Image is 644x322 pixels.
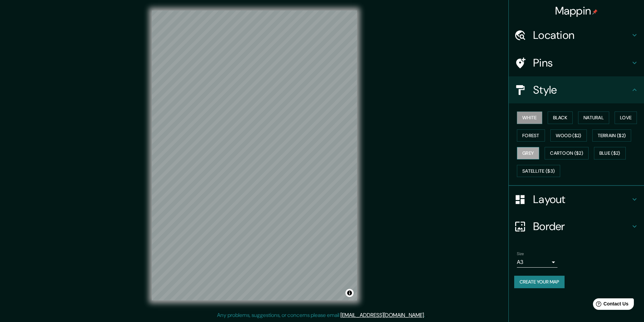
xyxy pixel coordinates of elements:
iframe: Help widget launcher [584,296,637,315]
h4: Mappin [555,4,598,18]
div: A3 [517,257,557,268]
div: Layout [509,186,644,213]
div: Border [509,213,644,240]
button: White [517,112,542,124]
button: Terrain ($2) [592,129,631,142]
a: [EMAIL_ADDRESS][DOMAIN_NAME] [340,312,424,319]
button: Grey [517,147,539,159]
p: Any problems, suggestions, or concerns please email . [217,311,425,319]
canvas: Map [152,10,357,300]
button: Black [548,112,573,124]
div: Location [509,22,644,49]
h4: Location [533,28,630,42]
div: Pins [509,49,644,76]
button: Create your map [514,276,565,288]
h4: Pins [533,56,630,70]
div: . [425,311,426,319]
label: Size [517,251,524,257]
button: Forest [517,129,545,142]
div: . [426,311,427,319]
button: Satellite ($3) [517,165,560,177]
h4: Layout [533,193,630,206]
button: Natural [578,112,609,124]
button: Toggle attribution [345,289,354,297]
div: Style [509,76,644,103]
button: Wood ($2) [550,129,587,142]
h4: Style [533,83,630,97]
h4: Border [533,220,630,233]
img: pin-icon.png [592,9,598,15]
button: Cartoon ($2) [545,147,589,159]
button: Love [615,112,637,124]
button: Blue ($2) [594,147,626,159]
